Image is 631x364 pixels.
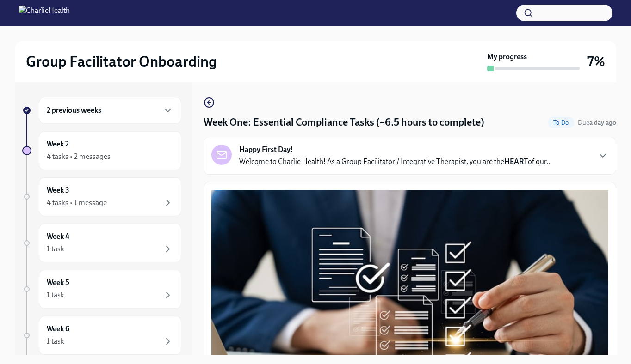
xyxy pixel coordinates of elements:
[239,157,552,167] p: Welcome to Charlie Health! As a Group Facilitator / Integrative Therapist, you are the of our...
[47,244,64,254] div: 1 task
[578,118,616,127] span: October 13th, 2025 10:00
[487,52,527,62] strong: My progress
[39,97,181,124] div: 2 previous weeks
[548,119,574,126] span: To Do
[47,139,69,149] h6: Week 2
[22,131,181,170] a: Week 24 tasks • 2 messages
[239,145,293,155] strong: Happy First Day!
[22,224,181,262] a: Week 41 task
[22,270,181,309] a: Week 51 task
[47,105,101,115] h6: 2 previous weeks
[47,185,69,195] h6: Week 3
[22,177,181,216] a: Week 34 tasks • 1 message
[47,152,111,162] div: 4 tasks • 2 messages
[19,6,70,20] img: CharlieHealth
[587,53,605,70] h3: 7%
[504,157,528,166] strong: HEART
[204,115,484,129] h4: Week One: Essential Compliance Tasks (~6.5 hours to complete)
[22,316,181,355] a: Week 61 task
[47,336,64,346] div: 1 task
[47,290,64,300] div: 1 task
[26,52,217,71] h2: Group Facilitator Onboarding
[589,119,616,127] strong: a day ago
[47,324,69,334] h6: Week 6
[47,198,107,208] div: 4 tasks • 1 message
[578,119,616,127] span: Due
[47,278,69,288] h6: Week 5
[47,231,69,242] h6: Week 4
